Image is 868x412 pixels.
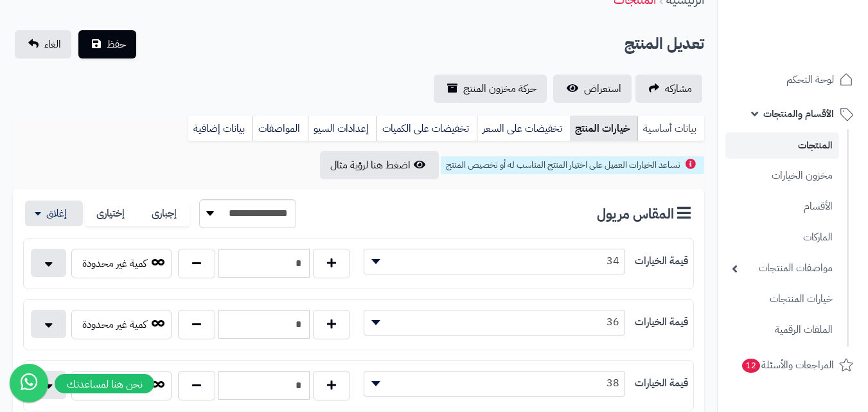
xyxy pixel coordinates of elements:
[188,116,252,141] a: بيانات إضافية
[741,356,834,374] span: المراجعات والأسئلة
[725,132,839,159] a: المنتجات
[725,350,860,381] a: المراجعات والأسئلة12
[584,81,621,96] span: استعراض
[376,116,477,141] a: تخفيضات على الكميات
[635,315,688,330] label: قيمة الخيارات
[364,249,625,274] span: 34
[597,205,694,222] h3: المقاس مريول
[635,254,688,269] label: قيمة الخيارات
[137,201,190,227] label: إجبارى
[477,116,570,141] a: تخفيضات على السعر
[364,251,624,271] span: 34
[446,158,680,172] span: تساعد الخيارات العميل على اختيار المنتج المناسب له أو تخصيص المنتج
[725,316,839,344] a: الملفات الرقمية
[308,116,376,141] a: إعدادات السيو
[252,116,308,141] a: المواصفات
[320,151,439,179] button: اضغط هنا لرؤية مثال
[553,75,632,103] a: استعراض
[725,224,839,251] a: الماركات
[725,193,839,220] a: الأقسام
[15,30,71,58] a: الغاء
[434,75,547,103] a: حركة مخزون المنتج
[635,376,688,391] label: قيمة الخيارات
[463,81,536,96] span: حركة مخزون المنتج
[725,255,839,282] a: مواصفات المنتجات
[364,371,625,397] span: 38
[635,75,702,103] a: مشاركه
[637,116,704,141] a: بيانات أساسية
[364,312,624,332] span: 36
[364,310,625,336] span: 36
[725,285,839,313] a: خيارات المنتجات
[107,37,126,52] span: حفظ
[570,116,637,141] a: خيارات المنتج
[786,71,834,89] span: لوحة التحكم
[364,373,624,393] span: 38
[44,37,61,52] span: الغاء
[624,31,704,57] h2: تعديل المنتج
[763,105,834,123] span: الأقسام والمنتجات
[725,64,860,95] a: لوحة التحكم
[665,81,692,96] span: مشاركه
[742,359,760,373] span: 12
[725,162,839,190] a: مخزون الخيارات
[78,30,136,58] button: حفظ
[85,201,137,227] label: إختيارى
